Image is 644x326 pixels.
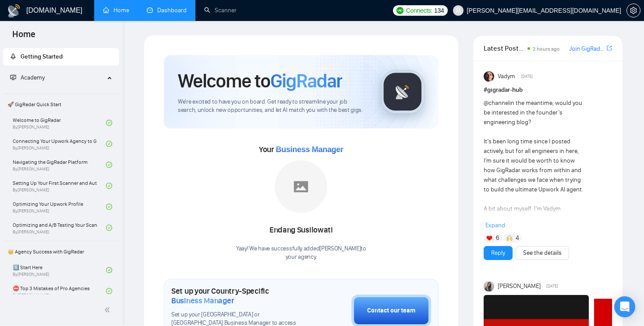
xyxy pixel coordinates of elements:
a: setting [626,7,640,14]
span: check-circle [106,267,112,273]
span: fund-projection-screen [10,74,16,80]
a: Setting Up Your First Scanner and Auto-BidderBy[PERSON_NAME] [13,176,106,195]
a: 1️⃣ Start HereBy[PERSON_NAME] [13,260,106,280]
span: Vadym [498,72,515,81]
h1: # gigradar-hub [484,85,612,95]
a: homeHome [103,7,129,14]
span: check-circle [106,204,112,210]
button: setting [626,3,640,17]
a: See the details [523,248,562,258]
span: 2 hours ago [533,46,560,52]
span: We're excited to have you on board. Get ready to streamline your job search, unlock new opportuni... [178,98,367,114]
span: 6 [496,234,499,243]
span: Academy [10,74,45,81]
span: [PERSON_NAME] [498,281,541,291]
span: 👑 Agency Success with GigRadar [4,243,118,260]
a: ⛔ Top 3 Mistakes of Pro AgenciesBy[PERSON_NAME] [13,281,106,301]
img: ❤️ [486,235,492,241]
span: check-circle [106,120,112,126]
a: Join GigRadar Slack Community [569,44,605,54]
span: check-circle [106,141,112,147]
a: Welcome to GigRadarBy[PERSON_NAME] [13,113,106,132]
span: 🚀 GigRadar Quick Start [4,96,118,113]
img: Mariia Heshka [484,281,494,291]
span: setting [627,7,640,14]
a: Reply [491,248,505,258]
span: check-circle [106,162,112,168]
span: Home [5,28,42,46]
span: user [455,7,461,14]
span: 134 [434,6,444,15]
span: Business Manager [276,145,343,154]
img: placeholder.png [275,160,327,213]
img: logo [7,4,21,18]
div: Yaay! We have successfully added [PERSON_NAME] to [236,245,366,261]
img: upwork-logo.png [396,7,403,14]
span: check-circle [106,183,112,189]
a: Optimizing and A/B Testing Your Scanner for Better ResultsBy[PERSON_NAME] [13,218,106,237]
a: searchScanner [204,7,237,14]
a: Connecting Your Upwork Agency to GigRadarBy[PERSON_NAME] [13,134,106,153]
span: Your [259,145,343,154]
span: GigRadar [270,69,342,93]
button: Reply [484,246,513,260]
span: check-circle [106,288,112,294]
div: Contact our team [367,306,415,316]
span: check-circle [106,225,112,231]
span: Academy [21,74,45,81]
a: dashboardDashboard [147,7,187,14]
span: export [607,45,612,52]
span: [DATE] [521,73,533,80]
img: Vadym [484,71,494,82]
span: Latest Posts from the GigRadar Community [484,43,525,54]
h1: Set up your Country-Specific [171,286,308,305]
a: export [607,44,612,52]
img: 🙌 [506,235,513,241]
li: Getting Started [3,48,119,66]
span: Expand [485,222,505,229]
div: Open Intercom Messenger [614,296,635,317]
span: [DATE] [546,282,558,290]
p: your agency . [236,253,366,261]
a: Navigating the GigRadar PlatformBy[PERSON_NAME] [13,155,106,174]
div: Endang Susilowati [236,223,366,238]
span: Connects: [406,6,432,15]
span: 4 [516,234,519,243]
span: Business Manager [171,296,234,305]
span: Getting Started [21,53,63,60]
span: rocket [10,53,16,59]
img: gigradar-logo.png [381,70,425,114]
span: double-left [104,305,113,314]
a: Optimizing Your Upwork ProfileBy[PERSON_NAME] [13,197,106,216]
span: @channel [484,99,510,107]
h1: Welcome to [178,69,342,93]
button: See the details [516,246,569,260]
